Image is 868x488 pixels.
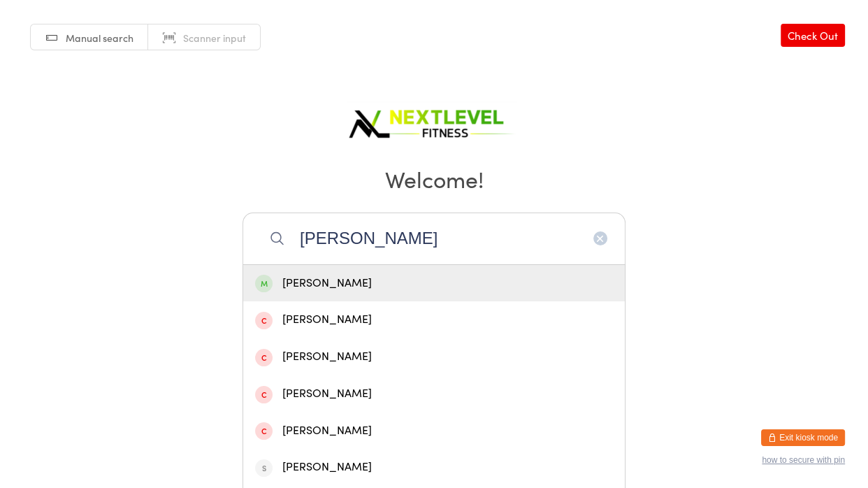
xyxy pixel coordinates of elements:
button: how to secure with pin [762,455,845,465]
span: Scanner input [183,31,246,45]
div: [PERSON_NAME] [255,310,613,329]
div: [PERSON_NAME] [255,458,613,477]
img: Next Level Fitness [347,98,521,143]
input: Search [243,213,625,264]
h2: Welcome! [14,163,854,194]
div: [PERSON_NAME] [255,385,613,403]
a: Check Out [781,24,845,47]
div: [PERSON_NAME] [255,274,613,293]
div: [PERSON_NAME] [255,422,613,440]
span: Manual search [66,31,133,45]
button: Exit kiosk mode [761,429,845,446]
div: [PERSON_NAME] [255,347,613,366]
